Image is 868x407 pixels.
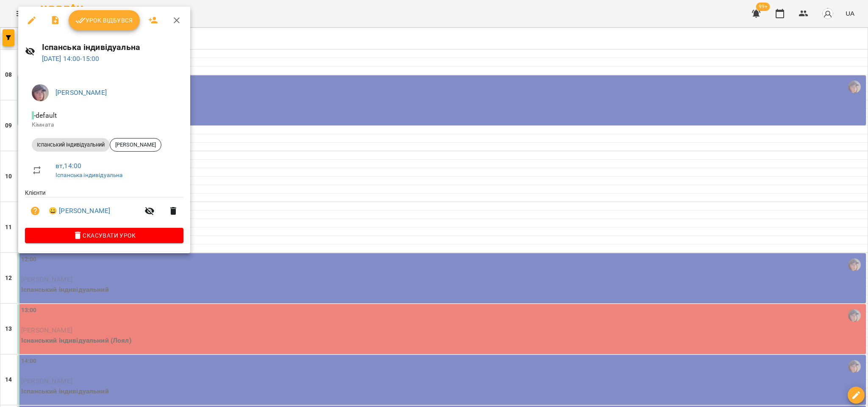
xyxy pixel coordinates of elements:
a: [DATE] 14:00-15:00 [42,55,100,63]
a: вт , 14:00 [55,162,81,170]
span: Іспанський індивідуальний [32,141,110,149]
button: Урок відбувся [69,10,140,30]
img: c9ec0448b3d9a64ed7ecc1c82827b828.jpg [32,84,49,101]
button: Візит ще не сплачено. Додати оплату? [25,201,45,221]
h6: Іспанська індивідуальна [42,41,183,54]
span: [PERSON_NAME] [110,141,161,149]
a: Іспанська індивідуальна [55,172,122,178]
div: [PERSON_NAME] [110,138,161,152]
span: Урок відбувся [75,15,133,25]
a: 😀 [PERSON_NAME] [49,206,110,216]
button: Скасувати Урок [25,228,183,243]
a: [PERSON_NAME] [55,89,107,97]
ul: Клієнти [25,188,183,228]
p: Кімната [32,121,177,129]
span: - default [32,111,58,119]
span: Скасувати Урок [32,230,177,241]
